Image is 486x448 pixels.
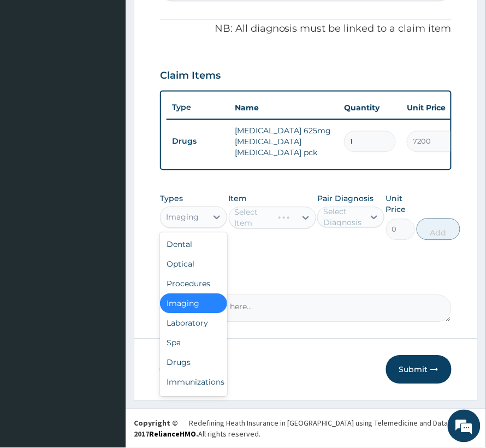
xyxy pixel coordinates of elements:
div: Drugs [160,353,227,373]
label: Item [229,193,247,204]
label: Comment [160,280,452,289]
div: Optical [160,255,227,274]
th: Quantity [339,97,401,119]
div: Imaging [160,294,227,314]
td: [MEDICAL_DATA] 625mg [MEDICAL_DATA] [MEDICAL_DATA] pck [229,120,339,164]
div: Procedures [160,274,227,294]
th: Name [229,97,339,119]
th: Unit Price [401,97,464,119]
a: RelianceHMO [149,429,196,439]
div: Redefining Heath Insurance in [GEOGRAPHIC_DATA] using Telemedicine and Data Science! [189,418,478,429]
label: Unit Price [386,193,415,215]
div: Immunizations [160,373,227,392]
div: Select Diagnosis [323,207,363,228]
div: Dental [160,235,227,255]
td: Drugs [167,132,229,152]
label: Types [160,194,183,204]
div: Others [160,392,227,412]
footer: All rights reserved. [126,409,486,448]
div: Imaging [166,212,199,223]
button: Add [417,219,460,240]
img: d_794563401_company_1708531726252_794563401 [20,55,44,82]
p: NB: All diagnosis must be linked to a claim item [160,22,452,37]
div: Chat with us now [57,61,183,75]
h3: Claim Items [160,70,221,82]
div: Laboratory [160,314,227,333]
th: Type [167,98,229,118]
div: Minimize live chat window [179,5,205,32]
button: Submit [386,356,452,384]
label: Pair Diagnosis [317,193,374,204]
textarea: Type your message and hit 'Enter' [5,298,208,337]
span: We're online! [63,138,151,248]
strong: Copyright © 2017 . [134,418,198,439]
div: Spa [160,333,227,353]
